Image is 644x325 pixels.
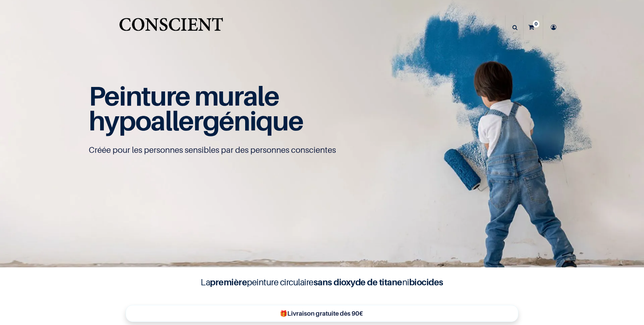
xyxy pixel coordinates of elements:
a: 0 [523,15,543,39]
b: 🎁Livraison gratuite dès 90€ [280,310,363,317]
sup: 0 [533,20,539,27]
b: sans dioxyde de titane [314,277,402,287]
b: première [210,277,247,287]
span: hypoallergénique [89,105,303,137]
h4: La peinture circulaire ni [184,276,460,289]
p: Créée pour les personnes sensibles par des personnes conscientes [89,145,556,156]
img: Conscient [118,14,224,41]
a: Logo of Conscient [118,14,224,41]
b: biocides [409,277,443,287]
span: Peinture murale [89,80,279,112]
